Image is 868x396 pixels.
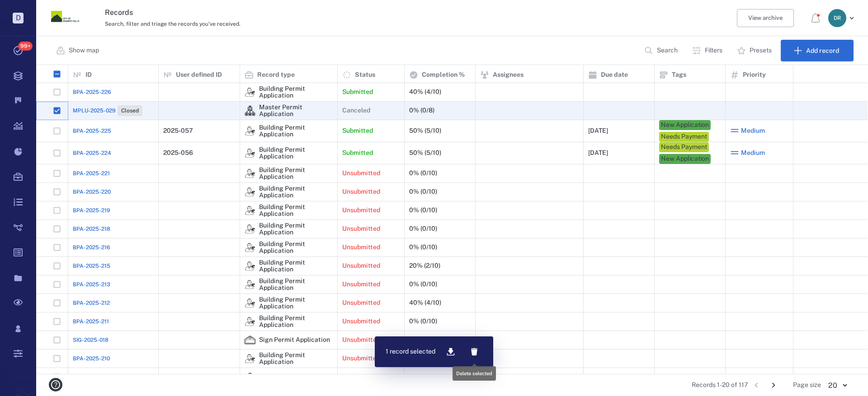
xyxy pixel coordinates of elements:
[245,186,255,197] img: icon Building Permit Application
[73,149,111,157] a: BPA-2025-224
[85,70,92,79] p: ID
[657,46,678,55] p: Search
[342,88,373,97] p: Submitted
[176,70,222,79] p: User defined ID
[743,70,766,79] p: Priority
[409,127,441,134] div: 50% (5/10)
[69,46,99,55] p: Show map
[409,281,437,288] div: 0% (0/10)
[661,132,707,141] div: Needs Payment
[163,127,193,134] div: 2025-057
[781,40,854,61] button: Add record
[692,381,748,390] span: Records 1-20 of 117
[18,42,33,51] span: 99+
[259,104,333,118] div: Master Permit Application
[245,335,255,345] div: Sign Permit Application
[245,87,255,98] div: Building Permit Application
[245,242,255,253] div: Building Permit Application
[409,188,437,195] div: 0% (0/10)
[20,6,39,14] span: Help
[245,148,255,158] img: icon Building Permit Application
[737,9,794,27] button: View archive
[257,70,295,79] p: Record type
[245,298,255,308] img: icon Building Permit Application
[409,225,437,232] div: 0% (0/10)
[409,149,441,156] div: 50% (5/10)
[245,261,255,271] img: icon Building Permit Application
[105,21,241,27] span: Search, filter and triage the records you've received.
[259,352,333,366] div: Building Permit Application
[705,46,722,55] p: Filters
[342,335,380,345] p: Unsubmitted
[73,243,110,252] a: BPA-2025-216
[245,168,255,179] div: Building Permit Application
[51,2,80,34] a: Go home
[748,378,782,392] nav: pagination navigation
[259,222,333,236] div: Building Permit Application
[601,70,628,79] p: Due date
[741,126,765,135] span: Medium
[409,170,437,177] div: 0% (0/10)
[821,380,854,391] div: 20
[73,105,142,116] a: MPLU-2025-029Closed
[259,278,333,292] div: Building Permit Application
[342,261,380,270] p: Unsubmitted
[245,261,255,271] div: Building Permit Application
[73,107,116,115] span: MPLU-2025-029
[342,317,380,326] p: Unsubmitted
[259,185,333,199] div: Building Permit Application
[259,85,333,99] div: Building Permit Application
[245,186,255,197] div: Building Permit Application
[731,40,779,61] button: Presets
[73,336,108,344] a: SIG-2025-018
[409,89,441,95] div: 40% (4/10)
[259,336,330,343] div: Sign Permit Application
[741,149,765,158] span: Medium
[245,224,255,234] img: icon Building Permit Application
[73,127,111,135] span: BPA-2025-225
[105,7,598,18] h3: Records
[119,107,141,115] span: Closed
[45,374,66,395] button: help
[73,88,111,96] a: BPA-2025-226
[245,126,255,136] img: icon Building Permit Application
[456,368,492,379] div: Delete selected
[687,40,730,61] button: Filters
[750,46,772,55] p: Presets
[73,354,110,363] a: BPA-2025-210
[245,148,255,158] div: Building Permit Application
[73,169,110,177] a: BPA-2025-221
[73,206,110,214] span: BPA-2025-219
[588,149,608,156] div: [DATE]
[245,316,255,327] div: Building Permit Application
[73,317,109,326] a: BPA-2025-211
[639,40,685,61] button: Search
[245,205,255,216] div: Building Permit Application
[342,243,380,252] p: Unsubmitted
[245,298,255,308] div: Building Permit Application
[73,280,110,289] span: BPA-2025-213
[259,124,333,138] div: Building Permit Application
[342,149,373,158] p: Submitted
[422,70,465,79] p: Completion %
[245,353,255,364] img: icon Building Permit Application
[828,9,857,27] button: DR
[13,13,24,23] p: D
[661,143,707,152] div: Needs Payment
[73,188,111,196] a: BPA-2025-220
[409,207,437,214] div: 0% (0/10)
[342,224,380,233] p: Unsubmitted
[245,335,255,345] img: icon Sign Permit Application
[245,353,255,364] div: Building Permit Application
[259,167,333,181] div: Building Permit Application
[73,299,110,307] a: BPA-2025-212
[259,259,333,273] div: Building Permit Application
[661,154,709,163] div: New Application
